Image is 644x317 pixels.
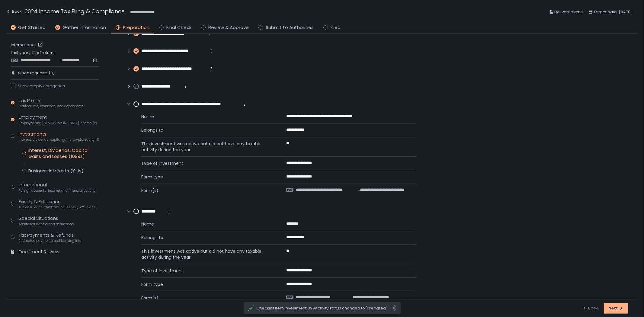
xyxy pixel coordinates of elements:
div: Special Situations [19,215,74,226]
span: Form type [141,174,272,180]
span: Type of investment [141,160,272,166]
span: Additional income and deductions [19,222,74,226]
a: Internal docs [11,42,44,48]
div: Document Review [19,248,59,255]
button: Back [6,7,22,17]
div: Interest, Dividends, Capital Gains and Losses (1099s) [28,147,99,159]
div: Business Interests (K-1s) [28,168,84,174]
span: Contact info, residence, and dependents [19,104,84,108]
span: Type of investment [141,268,272,274]
span: Target date: [DATE] [594,8,632,16]
div: Back [582,306,598,311]
div: Investments [19,131,99,142]
span: Employee and [DEMOGRAPHIC_DATA] income (W-2s) [19,121,99,125]
span: Open requests (0) [18,70,55,76]
h1: 2024 Income Tax Filing & Compliance [25,7,125,15]
span: Final Check [166,24,191,31]
span: Form(s) [141,295,272,301]
span: Belongs to [141,127,272,133]
span: Gather Information [62,24,106,31]
span: Form(s) [141,187,272,194]
button: Back [582,303,598,314]
span: Preparation [123,24,149,31]
span: This investment was active but did not have any taxable activity during the year [141,141,272,153]
span: Foreign accounts, income, and financial activity [19,188,95,193]
div: Employment [19,114,99,125]
span: Name [141,114,272,120]
span: Estimated payments and banking info [19,239,81,243]
span: Review & Approve [208,24,249,31]
div: Family & Education [19,198,96,210]
div: Back [6,8,22,15]
span: Interest, dividends, capital gains, crypto, equity (1099s, K-1s) [19,137,99,142]
div: Next [608,306,624,311]
span: Form type [141,281,272,287]
span: Deliverables: 2 [554,8,583,16]
span: Tuition & loans, childcare, household, 529 plans [19,205,96,210]
div: International [19,181,95,193]
div: Last year's filed returns [11,50,99,63]
span: This investment was active but did not have any taxable activity during the year [141,248,272,260]
span: Belongs to [141,235,272,241]
div: Tax Payments & Refunds [19,232,81,243]
span: Name [141,221,272,227]
span: Submit to Authorities [266,24,314,31]
button: Next [604,303,628,314]
svg: close [392,305,397,311]
span: Checklist item investment1099Activity status changed to 'Prepared' [257,306,392,311]
span: Get Started [18,24,46,31]
div: Tax Profile [19,97,84,109]
span: Filed [331,24,341,31]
